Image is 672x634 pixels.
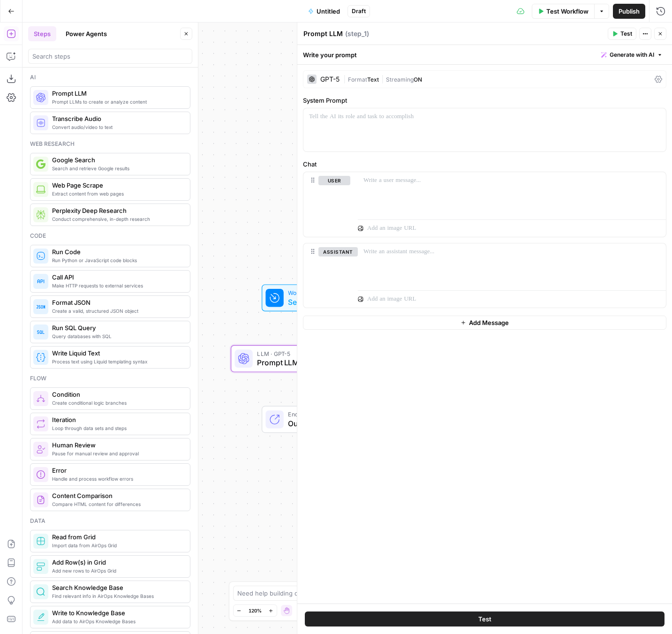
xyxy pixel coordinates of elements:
span: Compare HTML content for differences [52,500,182,508]
span: Create conditional logic branches [52,399,182,407]
span: Pause for manual review and approval [52,450,182,457]
span: Extract content from web pages [52,190,182,197]
span: LLM · GPT-5 [257,349,375,358]
span: Run SQL Query [52,323,182,332]
span: Search and retrieve Google results [52,165,182,172]
div: WorkflowSet InputsInputs [231,284,405,311]
label: Chat [303,159,666,169]
span: Write to Knowledge Base [52,608,182,618]
div: assistant [303,243,350,308]
span: Make HTTP requests to external services [52,282,182,289]
span: End [288,410,364,419]
span: Process text using Liquid templating syntax [52,358,182,365]
span: Output [288,418,364,429]
span: Handle and process workflow errors [52,475,182,483]
button: Publish [613,4,645,19]
div: Write your prompt [297,45,672,64]
span: Import data from AirOps Grid [52,542,182,549]
span: Prompt LLM [52,89,182,98]
span: Untitled [317,7,340,16]
button: Steps [28,26,56,41]
span: Write Liquid Text [52,348,182,358]
div: Ai [30,73,190,82]
button: Power Agents [60,26,113,41]
button: Generate with AI [597,49,666,61]
span: Test Workflow [546,7,589,16]
span: Generate with AI [610,51,654,59]
span: Search Knowledge Base [52,583,182,592]
span: Loop through data sets and steps [52,424,182,432]
span: | [379,74,386,83]
div: Web research [30,140,190,148]
div: EndOutput [231,406,405,433]
span: Add new rows to AirOps Grid [52,567,182,574]
span: ( step_1 ) [345,29,369,38]
span: ON [414,76,422,83]
span: Content Comparison [52,491,182,500]
div: Data [30,517,190,525]
span: Condition [52,390,182,399]
button: Untitled [302,4,346,19]
span: Set Inputs [288,296,344,308]
span: Add data to AirOps Knowledge Bases [52,618,182,625]
button: Test Workflow [532,4,594,19]
span: Prompt LLMs to create or analyze content [52,98,182,106]
div: GPT-5 [320,76,340,83]
span: Streaming [386,76,414,83]
span: 120% [249,607,262,614]
button: Add Message [303,316,666,330]
span: Error [52,466,182,475]
span: Convert audio/video to text [52,123,182,131]
span: Human Review [52,440,182,450]
span: Call API [52,272,182,282]
span: Draft [352,7,366,15]
span: Create a valid, structured JSON object [52,307,182,315]
button: assistant [318,247,358,257]
span: Transcribe Audio [52,114,182,123]
span: Add Row(s) in Grid [52,558,182,567]
span: Test [478,614,491,624]
span: Perplexity Deep Research [52,206,182,215]
span: Workflow [288,288,344,297]
span: Format [348,76,367,83]
textarea: Prompt LLM [303,29,343,38]
span: Query databases with SQL [52,332,182,340]
img: vrinnnclop0vshvmafd7ip1g7ohf [36,495,45,505]
span: Find relevant info in AirOps Knowledge Bases [52,592,182,600]
button: Test [305,611,664,626]
span: Test [620,30,632,38]
span: Text [367,76,379,83]
span: | [343,74,348,83]
div: user [303,172,350,236]
span: Google Search [52,155,182,165]
div: LLM · GPT-5Prompt LLMStep 1 [231,345,405,372]
div: Code [30,232,190,240]
input: Search steps [32,52,188,61]
span: Publish [619,7,640,16]
span: Iteration [52,415,182,424]
span: Prompt LLM [257,357,375,368]
span: Conduct comprehensive, in-depth research [52,215,182,223]
label: System Prompt [303,96,666,105]
span: Add Message [469,318,509,327]
span: Web Page Scrape [52,181,182,190]
span: Read from Grid [52,532,182,542]
span: Run Code [52,247,182,257]
button: Test [608,28,636,40]
button: user [318,176,350,185]
span: Run Python or JavaScript code blocks [52,257,182,264]
div: Flow [30,374,190,383]
span: Format JSON [52,298,182,307]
